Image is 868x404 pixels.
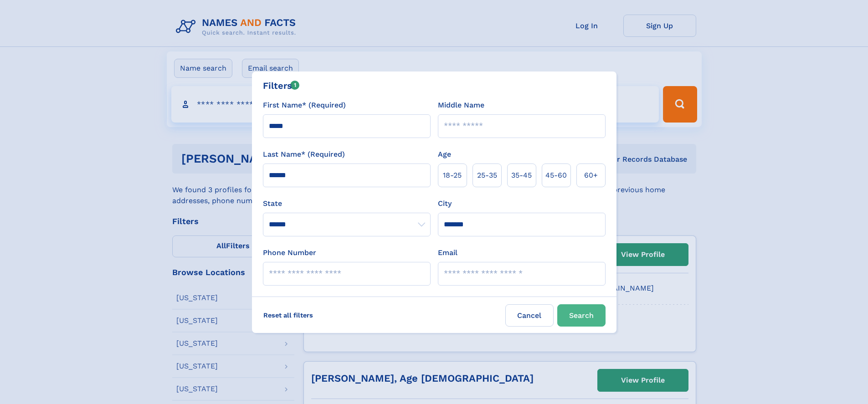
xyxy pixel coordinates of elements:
[557,304,606,327] button: Search
[263,100,346,111] label: First Name* (Required)
[257,304,319,326] label: Reset all filters
[263,198,431,209] label: State
[438,198,452,209] label: City
[584,170,598,181] span: 60+
[263,79,300,92] div: Filters
[477,170,497,181] span: 25‑35
[443,170,462,181] span: 18‑25
[438,247,457,258] label: Email
[438,149,451,160] label: Age
[438,100,484,111] label: Middle Name
[545,170,567,181] span: 45‑60
[505,304,554,327] label: Cancel
[511,170,532,181] span: 35‑45
[263,149,345,160] label: Last Name* (Required)
[263,247,316,258] label: Phone Number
